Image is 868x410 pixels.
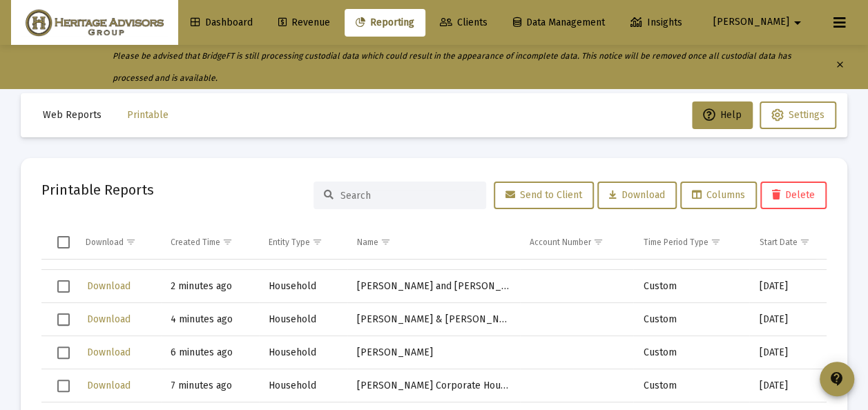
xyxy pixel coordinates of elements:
td: 7 minutes ago [161,369,259,402]
span: Show filter options for column 'Time Period Type' [710,237,720,247]
span: Show filter options for column 'Created Time' [222,237,233,247]
span: Columns [692,189,745,201]
button: Settings [760,101,836,129]
td: Custom [633,336,749,369]
td: [DATE] [749,336,833,369]
td: Column Account Number [520,226,633,259]
div: Select all [57,236,70,248]
mat-icon: arrow_drop_down [789,9,806,37]
td: Alders, Lindsey and Chris Household [347,270,520,303]
td: 4 minutes ago [161,303,259,336]
button: Help [692,101,753,129]
button: Download [597,182,677,209]
td: Column Download [76,226,161,259]
span: Dashboard [191,17,253,28]
td: Household [259,336,348,369]
div: Entity Type [269,237,310,248]
span: Insights [630,17,682,28]
td: [DATE] [749,369,833,402]
td: Household [259,369,348,402]
div: Select row [57,380,70,392]
button: Download [86,309,132,329]
span: Web Reports [43,109,102,121]
td: Column Created Time [161,226,259,259]
span: Download [87,380,131,391]
span: Help [703,109,742,121]
td: 2 minutes ago [161,270,259,303]
div: Download [86,237,124,248]
div: Account Number [530,237,591,248]
td: Custom [633,369,749,402]
td: [PERSON_NAME] [347,336,520,369]
td: Household [259,270,348,303]
div: Start Date [759,237,797,248]
img: Dashboard [21,9,168,37]
button: Download [86,342,132,362]
td: Custom [633,303,749,336]
h2: Printable Reports [41,179,154,201]
span: Show filter options for column 'Name' [380,237,391,247]
span: Show filter options for column 'Download' [126,237,136,247]
span: Printable [127,109,168,121]
span: Send to Client [505,189,582,201]
span: Download [87,313,131,325]
div: Name [357,237,378,248]
input: Search [340,190,476,202]
button: Download [86,276,132,296]
button: Send to Client [494,182,594,209]
a: Reporting [345,9,425,37]
button: Delete [760,182,827,209]
td: Custom [633,270,749,303]
span: [PERSON_NAME] [713,17,789,28]
td: Household [259,303,348,336]
div: Time Period Type [643,237,708,248]
td: Adamski, Jonathan & Strizelka, Cheryl Household [347,303,520,336]
a: Insights [619,9,693,37]
div: Created Time [171,237,220,248]
span: Clients [440,17,488,28]
span: Revenue [278,17,330,28]
button: [PERSON_NAME] [697,8,822,36]
span: Reporting [356,17,414,28]
div: Select row [57,313,70,326]
td: 6 minutes ago [161,336,259,369]
td: Column Start Date [749,226,833,259]
a: Revenue [267,9,341,37]
button: Download [86,375,132,396]
div: Select row [57,280,70,293]
span: Download [87,280,131,292]
a: Data Management [502,9,616,37]
a: Dashboard [180,9,264,37]
td: Column Time Period Type [633,226,749,259]
td: [PERSON_NAME] Corporate Household [347,369,520,402]
span: Data Management [513,17,605,28]
i: Please be advised that BridgeFT is still processing custodial data which could result in the appe... [113,51,791,83]
button: Printable [116,101,180,129]
td: Column Name [347,226,520,259]
button: Web Reports [32,101,113,129]
button: Columns [680,182,757,209]
span: Download [87,346,131,358]
span: Show filter options for column 'Entity Type' [312,237,322,247]
td: [DATE] [749,270,833,303]
span: Show filter options for column 'Start Date' [799,237,809,247]
span: Settings [789,109,824,121]
a: Clients [429,9,499,37]
td: Column Entity Type [259,226,348,259]
span: Show filter options for column 'Account Number' [593,237,604,247]
div: Select row [57,346,70,359]
mat-icon: contact_support [829,371,845,387]
td: [DATE] [749,303,833,336]
span: Delete [772,189,815,201]
mat-icon: clear [835,57,845,77]
span: Download [609,189,665,201]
